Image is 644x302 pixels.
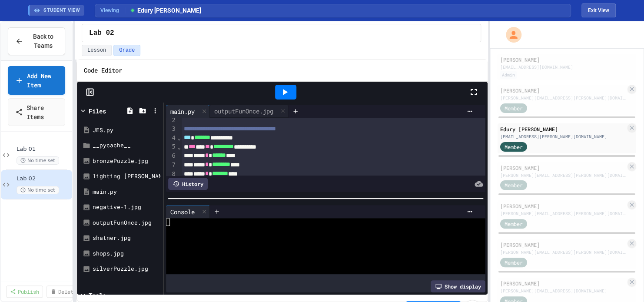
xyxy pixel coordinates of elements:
button: Lesson [82,45,112,56]
button: Grade [113,45,140,56]
div: Edury [PERSON_NAME] [500,125,626,133]
a: Add New Item [8,66,65,95]
div: bronzePuzzle.jpg [93,157,160,166]
div: Admin [500,71,517,79]
span: Fold line [177,143,181,150]
div: [PERSON_NAME][EMAIL_ADDRESS][PERSON_NAME][DOMAIN_NAME] [500,210,626,217]
div: 4 [166,134,177,143]
div: lighting [PERSON_NAME].jpeg [93,172,160,181]
div: [EMAIL_ADDRESS][PERSON_NAME][DOMAIN_NAME] [500,133,626,140]
button: Exit student view [581,3,616,17]
div: [PERSON_NAME] [500,86,626,94]
div: main.py [166,105,210,118]
span: Member [505,104,523,112]
div: 6 [166,152,177,161]
div: shatner.jpg [93,234,160,242]
div: 8 [166,170,177,179]
button: Back to Teams [8,27,65,55]
div: Console [166,207,199,216]
span: Member [505,220,523,228]
div: [PERSON_NAME] [500,202,626,210]
span: Member [505,259,523,266]
div: main.py [93,188,160,196]
span: No time set [17,186,59,194]
div: [PERSON_NAME] [500,279,626,287]
span: Lab 02 [89,28,114,38]
div: __pycache__ [93,141,160,150]
a: Share Items [8,98,65,126]
div: 5 [166,143,177,152]
div: negative-1.jpg [93,203,160,212]
span: No time set [17,156,59,165]
div: main.py [166,107,199,116]
div: JES.py [93,126,160,135]
div: [PERSON_NAME][EMAIL_ADDRESS][PERSON_NAME][DOMAIN_NAME] [500,172,626,179]
div: [EMAIL_ADDRESS][DOMAIN_NAME] [500,64,634,70]
span: Viewing [100,7,125,14]
div: outputFunOnce.jpg [210,105,289,118]
div: Console [166,205,210,218]
span: Fold line [177,134,181,141]
div: 2 [166,116,177,125]
span: STUDENT VIEW [43,7,80,14]
div: 3 [166,125,177,134]
div: Files [89,106,106,116]
span: Member [505,181,523,189]
span: Back to Teams [28,32,58,50]
a: Delete [46,285,80,298]
span: Lab 02 [17,175,70,183]
a: Publish [6,285,43,298]
div: 7 [166,161,177,170]
div: silverPuzzle.jpg [93,265,160,273]
div: [PERSON_NAME][EMAIL_ADDRESS][PERSON_NAME][DOMAIN_NAME] [500,95,626,101]
div: outputFunOnce.jpg [93,219,160,227]
span: Lab 01 [17,146,70,153]
div: [PERSON_NAME][EMAIL_ADDRESS][PERSON_NAME][DOMAIN_NAME] [500,249,626,256]
div: [PERSON_NAME] [500,56,634,63]
div: Tools [89,291,106,300]
div: [PERSON_NAME] [500,241,626,249]
span: Member [505,143,523,151]
div: History [168,178,208,190]
div: [PERSON_NAME][EMAIL_ADDRESS][DOMAIN_NAME] [500,288,626,294]
div: shops.jpg [93,249,160,258]
h6: Code Editor [84,65,122,76]
div: outputFunOnce.jpg [210,106,278,116]
div: [PERSON_NAME] [500,164,626,172]
div: My Account [497,25,524,45]
span: Edury [PERSON_NAME] [129,6,201,15]
div: Show display [431,280,485,292]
